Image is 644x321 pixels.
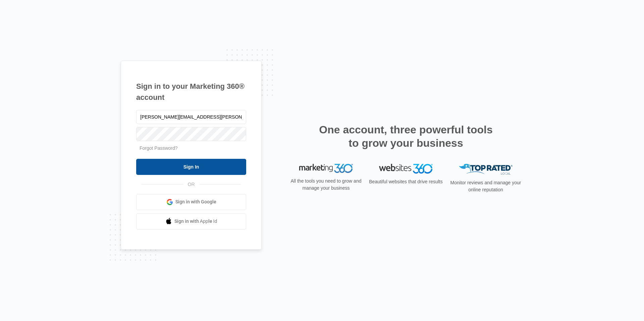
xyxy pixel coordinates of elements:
p: All the tools you need to grow and manage your business [288,178,364,192]
a: Sign in with Apple Id [136,213,246,230]
span: Sign in with Google [175,198,216,205]
input: Sign In [136,159,246,175]
a: Forgot Password? [140,145,178,151]
span: Sign in with Apple Id [174,218,217,225]
img: Websites 360 [379,164,433,174]
h2: One account, three powerful tools to grow your business [317,123,495,150]
span: OR [183,181,200,188]
img: Top Rated Local [459,164,513,175]
p: Beautiful websites that drive results [368,178,443,185]
a: Sign in with Google [136,194,246,210]
img: Marketing 360 [299,164,353,173]
h1: Sign in to your Marketing 360® account [136,81,246,103]
input: Email [136,110,246,124]
p: Monitor reviews and manage your online reputation [448,179,523,193]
